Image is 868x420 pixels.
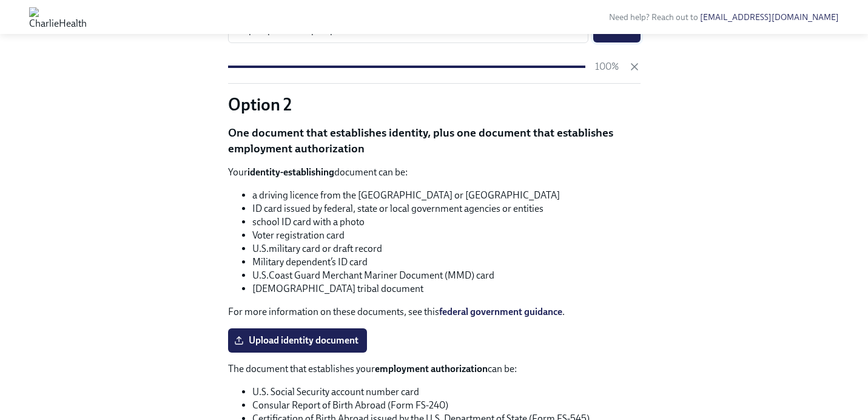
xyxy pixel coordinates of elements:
[628,61,641,73] button: Cancel
[252,215,641,229] li: school ID card with a photo
[252,399,641,412] li: Consular Report of Birth Abroad (Form FS-240)
[228,166,641,179] p: Your document can be:
[700,12,839,22] a: [EMAIL_ADDRESS][DOMAIN_NAME]
[228,93,641,115] p: Option 2
[237,334,358,347] span: Upload identity document
[228,362,641,376] p: The document that establishes your can be:
[228,125,641,156] p: One document that establishes identity, plus one document that establishes employment authorization
[252,269,641,282] li: U.S.Coast Guard Merchant Mariner Document (MMD) card
[228,305,641,319] p: For more information on these documents, see this .
[228,328,367,353] label: Upload identity document
[595,60,619,73] p: 100%
[609,12,839,22] span: Need help? Reach out to
[252,242,641,256] li: U.S.military card or draft record
[439,306,562,317] a: federal government guidance
[252,282,641,296] li: [DEMOGRAPHIC_DATA] tribal document
[252,385,641,399] li: U.S. Social Security account number card
[247,166,334,178] strong: identity-establishing
[252,229,641,242] li: Voter registration card
[252,189,641,202] li: a driving licence from the [GEOGRAPHIC_DATA] or [GEOGRAPHIC_DATA]
[252,256,641,269] li: Military dependent’s ID card
[252,202,641,215] li: ID card issued by federal, state or local government agencies or entities
[29,7,87,27] img: CharlieHealth
[375,363,488,374] strong: employment authorization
